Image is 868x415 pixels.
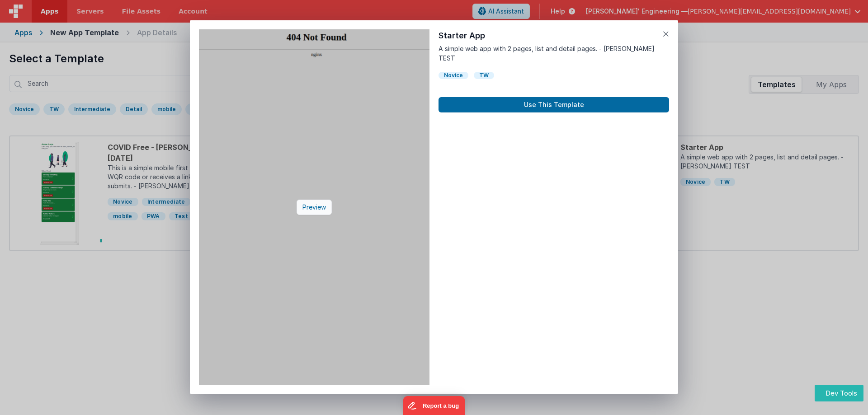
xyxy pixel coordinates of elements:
button: Use This Template [439,97,669,112]
div: Preview [297,200,332,215]
div: TW [474,72,494,79]
div: Novice [439,72,468,79]
button: Dev Tools [815,385,863,401]
iframe: Marker.io feedback button [403,396,465,415]
h1: Starter App [439,29,669,42]
p: A simple web app with 2 pages, list and detail pages. - [PERSON_NAME] TEST [439,44,669,63]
